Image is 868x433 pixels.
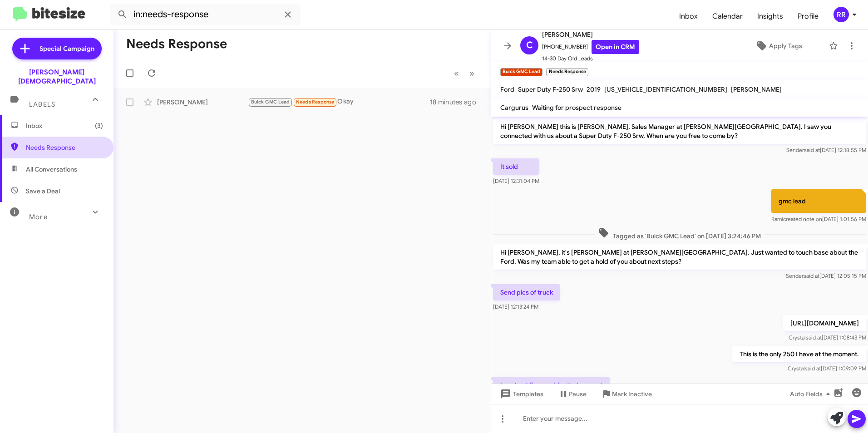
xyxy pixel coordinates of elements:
[788,365,866,372] span: Crystal [DATE] 1:09:09 PM
[454,68,459,79] span: «
[26,187,60,196] span: Save a Deal
[26,143,103,152] span: Needs Response
[705,3,750,30] a: Calendar
[569,386,587,402] span: Pause
[833,7,849,22] div: RR
[493,118,866,144] p: Hi [PERSON_NAME] this is [PERSON_NAME], Sales Manager at [PERSON_NAME][GEOGRAPHIC_DATA]. I saw yo...
[493,284,560,300] p: Send pics of truck
[39,44,94,53] span: Special Campaign
[500,103,528,112] span: Cargurus
[604,85,727,93] span: [US_VEHICLE_IDENTIFICATION_NUMBER]
[542,54,639,63] span: 14-30 Day Old Leads
[526,38,533,53] span: C
[493,377,610,393] p: I cant get financed for that amount
[157,98,248,107] div: [PERSON_NAME]
[449,64,480,83] nav: Page navigation example
[806,334,822,341] span: said at
[546,68,588,76] small: Needs Response
[29,100,55,108] span: Labels
[771,216,866,222] span: Rami [DATE] 1:01:56 PM
[126,37,227,51] h1: Needs Response
[750,3,790,30] a: Insights
[783,386,841,402] button: Auto Fields
[449,64,464,83] button: Previous
[786,147,866,153] span: Sender [DATE] 12:18:55 PM
[612,386,652,402] span: Mark Inactive
[594,386,659,402] button: Mark Inactive
[498,386,543,402] span: Templates
[542,29,639,40] span: [PERSON_NAME]
[551,386,594,402] button: Pause
[732,38,824,54] button: Apply Tags
[26,121,103,130] span: Inbox
[595,227,764,241] span: Tagged as 'Buick GMC Lead' on [DATE] 3:24:46 PM
[493,177,539,184] span: [DATE] 12:31:04 PM
[251,99,290,105] span: Buick GMC Lead
[587,85,601,93] span: 2019
[12,38,102,59] a: Special Campaign
[493,158,539,175] p: It sold
[771,189,866,213] p: gmc lead
[95,121,103,130] span: (3)
[790,3,826,30] a: Profile
[783,216,822,222] span: created note on
[672,3,705,30] a: Inbox
[789,334,866,341] span: Crystal [DATE] 1:08:43 PM
[110,4,301,25] input: Search
[783,315,866,331] p: [URL][DOMAIN_NAME]
[786,272,866,279] span: Sender [DATE] 12:05:15 PM
[491,386,551,402] button: Templates
[532,103,621,112] span: Waiting for prospect response
[592,40,639,54] a: Open in CRM
[542,40,639,54] span: [PHONE_NUMBER]
[769,38,802,54] span: Apply Tags
[804,147,820,153] span: said at
[804,272,819,279] span: said at
[493,303,538,310] span: [DATE] 12:13:24 PM
[731,85,782,93] span: [PERSON_NAME]
[248,97,430,107] div: Okay
[493,244,866,270] p: Hi [PERSON_NAME], it's [PERSON_NAME] at [PERSON_NAME][GEOGRAPHIC_DATA]. Just wanted to touch base...
[790,386,833,402] span: Auto Fields
[826,7,858,22] button: RR
[26,165,77,174] span: All Conversations
[430,98,483,107] div: 18 minutes ago
[500,68,542,76] small: Buick GMC Lead
[805,365,821,372] span: said at
[518,85,583,93] span: Super Duty F-250 Srw
[469,68,474,79] span: »
[500,85,514,93] span: Ford
[464,64,480,83] button: Next
[296,99,335,105] span: Needs Response
[732,346,866,362] p: This is the only 250 I have at the moment.
[29,213,48,221] span: More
